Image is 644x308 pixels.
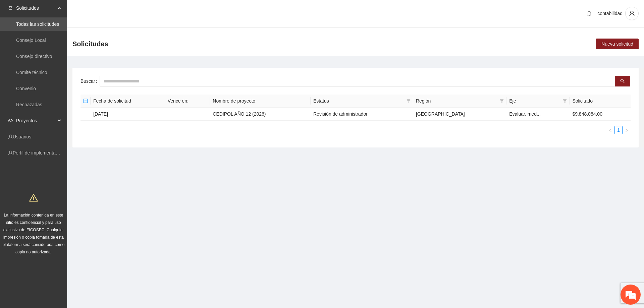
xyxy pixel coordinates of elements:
span: Evaluar, med... [509,111,540,117]
span: inbox [8,6,13,10]
span: Solicitudes [72,39,108,49]
span: right [625,128,629,132]
th: Solicitado [570,95,631,108]
span: filter [500,99,504,103]
button: search [615,76,630,86]
span: La información contenida en este sitio es confidencial y para uso exclusivo de FICOSEC. Cualquier... [3,213,65,254]
span: minus-square [83,99,88,103]
button: user [625,7,639,20]
a: Comité técnico [16,70,47,75]
li: Next Page [623,126,631,134]
th: Vence en: [165,95,210,108]
td: Revisión de administrador [311,108,413,121]
a: Usuarios [13,134,31,139]
th: Nombre de proyecto [210,95,311,108]
td: [DATE] [91,108,165,121]
button: left [606,126,614,134]
span: filter [407,99,411,103]
span: search [620,79,625,84]
span: bell [584,11,594,16]
span: Región [416,97,497,105]
td: $9,848,084.00 [570,108,631,121]
span: filter [405,96,412,106]
a: Todas las solicitudes [16,21,59,27]
span: contabilidad [597,11,623,16]
a: Perfil de implementadora [13,150,65,156]
a: Convenio [16,86,36,91]
button: right [623,126,631,134]
a: Rechazadas [16,102,42,107]
label: Buscar [80,76,100,86]
a: Consejo Local [16,38,46,43]
span: warning [29,193,38,202]
a: Consejo directivo [16,54,52,59]
td: [GEOGRAPHIC_DATA] [413,108,506,121]
span: eye [8,118,13,123]
button: Nueva solicitud [596,39,639,49]
span: user [626,10,638,16]
a: 1 [615,126,622,134]
th: Fecha de solicitud [91,95,165,108]
td: CEDIPOL AÑO 12 (2026) [210,108,311,121]
li: Previous Page [606,126,614,134]
span: Eje [509,97,560,105]
span: left [608,128,612,132]
span: Proyectos [16,114,56,127]
button: bell [584,8,595,19]
span: filter [561,96,568,106]
span: filter [498,96,505,106]
span: Estatus [313,97,404,105]
span: filter [563,99,567,103]
span: Nueva solicitud [601,40,633,48]
span: Solicitudes [16,1,56,15]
